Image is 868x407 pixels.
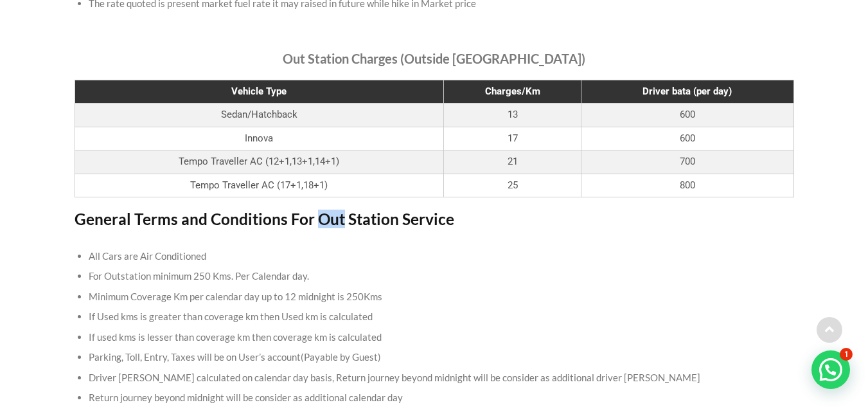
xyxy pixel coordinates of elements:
[581,80,793,104] th: Driver bata (per day)
[75,150,444,174] td: Tempo Traveller AC (12+1,13+1,14+1)
[89,347,779,368] li: Parking, Toll, Entry, Taxes will be on User’s account(Payable by Guest)
[89,327,779,348] li: If used kms is lesser than coverage km then coverage km is calculated
[581,127,793,150] td: 600
[444,104,581,127] td: 13
[89,287,779,307] li: Minimum Coverage Km per calendar day up to 12 midnight is 250Kms
[89,368,779,388] li: Driver [PERSON_NAME] calculated on calendar day basis, Return journey beyond midnight will be con...
[75,210,794,228] h3: General Terms and Conditions For Out Station Service
[89,246,779,267] li: All Cars are Air Conditioned
[581,174,793,197] td: 800
[75,80,444,104] th: Vehicle Type
[444,127,581,150] td: 17
[581,150,793,174] td: 700
[444,174,581,197] td: 25
[75,104,444,127] td: Sedan/Hatchback
[75,174,444,197] td: Tempo Traveller AC (17+1,18+1)
[89,266,779,287] li: For Outstation minimum 250 Kms. Per Calendar day.
[75,51,794,66] h4: Out Station Charges (Outside [GEOGRAPHIC_DATA])
[444,80,581,104] th: Charges/Km
[581,104,793,127] td: 600
[75,127,444,150] td: Innova
[89,307,779,327] li: If Used kms is greater than coverage km then Used km is calculated
[444,150,581,174] td: 21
